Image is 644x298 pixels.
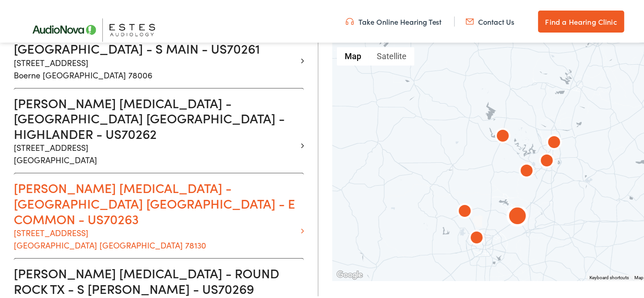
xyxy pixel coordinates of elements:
[14,179,297,225] h3: [PERSON_NAME] [MEDICAL_DATA] - [GEOGRAPHIC_DATA] [GEOGRAPHIC_DATA] - E COMMON - US70263
[538,9,624,31] a: Find a Hearing Clinic
[346,15,354,25] img: utility icon
[466,15,474,25] img: utility icon
[14,55,297,80] p: [STREET_ADDRESS] Boerne [GEOGRAPHIC_DATA] 78006
[14,24,297,79] a: [PERSON_NAME] [MEDICAL_DATA] - BOERNE [GEOGRAPHIC_DATA] - S MAIN - US70261 [STREET_ADDRESS]Boerne...
[466,15,515,25] a: Contact Us
[14,264,297,295] h3: [PERSON_NAME] [MEDICAL_DATA] - ROUND ROCK TX - S [PERSON_NAME] - US70269
[14,140,297,165] p: [STREET_ADDRESS] [GEOGRAPHIC_DATA]
[14,94,297,140] h3: [PERSON_NAME] [MEDICAL_DATA] - [GEOGRAPHIC_DATA] [GEOGRAPHIC_DATA] - HIGHLANDER - US70262
[14,225,297,250] p: [STREET_ADDRESS] [GEOGRAPHIC_DATA] [GEOGRAPHIC_DATA] 78130
[14,179,297,250] a: [PERSON_NAME] [MEDICAL_DATA] - [GEOGRAPHIC_DATA] [GEOGRAPHIC_DATA] - E COMMON - US70263 [STREET_A...
[346,15,442,25] a: Take Online Hearing Test
[14,94,297,165] a: [PERSON_NAME] [MEDICAL_DATA] - [GEOGRAPHIC_DATA] [GEOGRAPHIC_DATA] - HIGHLANDER - US70262 [STREET...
